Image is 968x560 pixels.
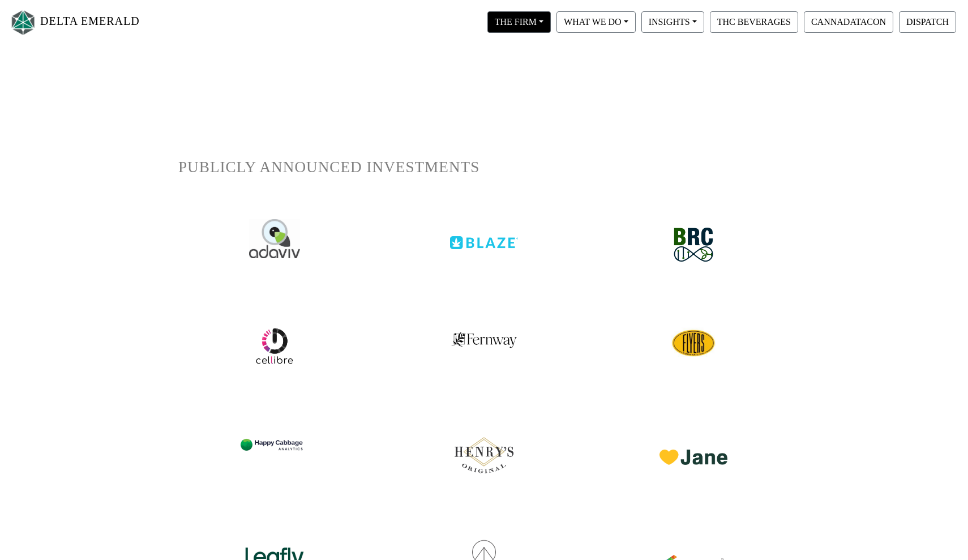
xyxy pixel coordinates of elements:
[556,11,636,33] button: WHAT WE DO
[178,158,790,177] h1: PUBLICLY ANNOUNCED INVESTMENTS
[487,11,551,33] button: THE FIRM
[451,320,517,349] img: fernway
[450,421,518,478] img: henrys
[641,11,704,33] button: INSIGHTS
[665,219,722,271] img: brc
[899,11,956,33] button: DISPATCH
[241,421,309,463] img: hca
[804,11,893,33] button: CANNADATACON
[710,11,798,33] button: THC BEVERAGES
[801,16,896,26] a: CANNADATACON
[255,326,294,366] img: cellibre
[9,5,140,40] a: DELTA EMERALD
[671,320,716,366] img: cellibre
[9,7,37,37] img: Logo
[707,16,801,26] a: THC BEVERAGES
[659,421,727,465] img: jane
[450,219,518,249] img: blaze
[896,16,959,26] a: DISPATCH
[249,219,300,258] img: adaviv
